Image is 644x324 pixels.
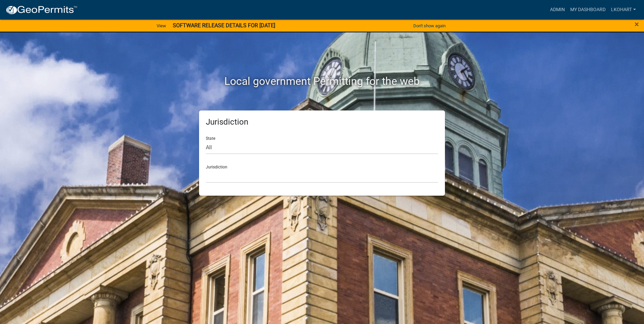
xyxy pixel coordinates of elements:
a: lkohart [608,3,639,16]
button: Don't show again [411,20,448,31]
span: × [635,20,639,29]
a: Admin [547,3,568,16]
button: Close [635,20,639,28]
strong: SOFTWARE RELEASE DETAILS FOR [DATE] [173,22,275,29]
h5: Jurisdiction [206,117,438,127]
h2: Local government Permitting for the web [135,75,509,88]
a: My Dashboard [568,3,608,16]
a: View [154,20,169,31]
